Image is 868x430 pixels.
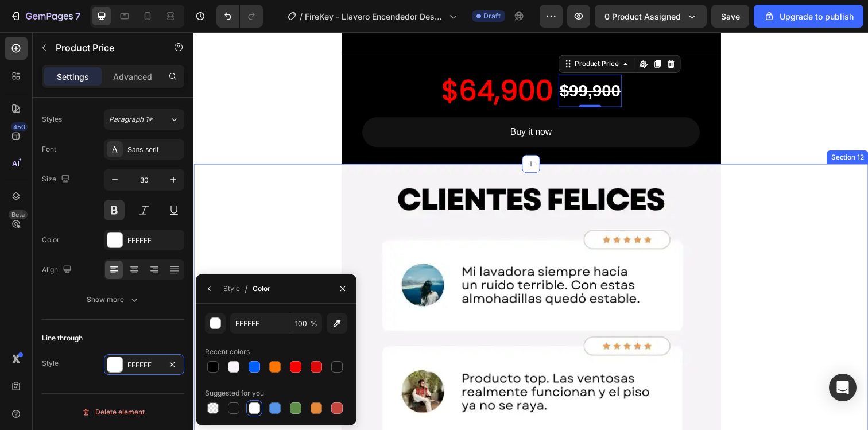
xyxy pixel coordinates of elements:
[483,11,501,21] span: Draft
[109,114,153,125] span: Paragraph 1*
[252,33,368,87] div: $64,900
[754,5,863,28] button: Upgrade to publish
[42,403,184,421] button: Delete element
[127,145,181,155] div: Sans-serif
[42,358,59,369] div: Style
[42,333,83,343] div: Line through
[42,172,72,187] div: Size
[216,5,263,28] div: Undo/Redo
[75,9,80,23] p: 7
[82,405,145,419] div: Delete element
[127,235,181,246] div: FFFFFF
[42,262,74,278] div: Align
[9,210,28,219] div: Beta
[5,5,86,28] button: 7
[57,71,89,83] p: Settings
[56,41,153,55] p: Product Price
[300,10,303,22] span: /
[42,289,184,310] button: Show more
[205,347,250,357] div: Recent colors
[305,10,444,22] span: FireKey - Llavero Encendedor Destapador
[604,10,681,22] span: 0 product assigned
[113,71,152,83] p: Advanced
[42,235,60,245] div: Color
[649,122,687,133] div: Section 12
[721,11,740,21] span: Save
[223,284,240,294] div: Style
[42,114,62,125] div: Styles
[205,388,264,398] div: Suggested for you
[11,122,28,131] div: 450
[172,87,517,117] button: Buy it now
[764,10,854,22] div: Upgrade to publish
[711,5,749,28] button: Save
[104,109,184,130] button: Paragraph 1*
[245,282,248,296] span: /
[595,5,707,28] button: 0 product assigned
[193,32,868,430] iframe: Design area
[42,144,56,154] div: Font
[230,313,290,334] input: Eg: FFFFFF
[253,284,270,294] div: Color
[323,94,366,110] div: Buy it now
[87,294,140,305] div: Show more
[829,374,857,401] div: Open Intercom Messenger
[311,319,317,329] span: %
[373,43,437,76] div: $99,900
[387,27,436,37] div: Product Price
[127,360,161,370] div: FFFFFF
